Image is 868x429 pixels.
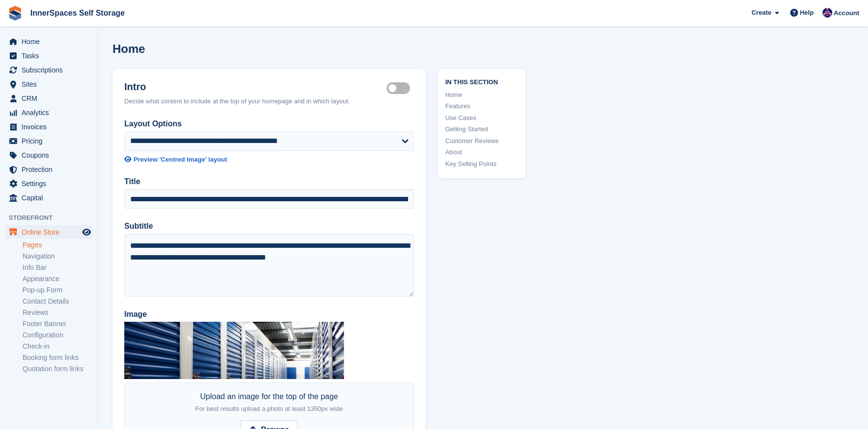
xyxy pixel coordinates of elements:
[23,364,92,374] a: Quotation form links
[26,5,129,21] a: InnerSpaces Self Storage
[752,8,771,18] span: Create
[5,163,92,176] a: menu
[22,177,80,191] span: Settings
[22,92,80,105] span: CRM
[81,226,92,238] a: Preview store
[124,176,414,188] label: Title
[22,148,80,162] span: Coupons
[5,177,92,191] a: menu
[445,113,518,123] a: Use Cases
[445,77,518,86] span: In this section
[5,148,92,162] a: menu
[22,191,80,205] span: Capital
[23,331,92,340] a: Configuration
[5,106,92,119] a: menu
[22,49,80,63] span: Tasks
[822,8,832,18] img: Dominic Hampson
[23,252,92,261] a: Navigation
[124,81,387,93] h2: Intro
[23,308,92,317] a: Reviews
[387,88,414,89] label: Hero section active
[23,286,92,295] a: Pop-up Form
[22,106,80,119] span: Analytics
[5,134,92,148] a: menu
[22,225,80,239] span: Online Store
[23,319,92,329] a: Footer Banner
[23,353,92,362] a: Booking form links
[23,297,92,306] a: Contact Details
[5,35,92,48] a: menu
[5,63,92,77] a: menu
[23,240,92,250] a: Pages
[124,322,344,379] img: Untitled%20design%20(3).png
[445,124,518,134] a: Getting Started
[22,163,80,176] span: Protection
[22,63,80,77] span: Subscriptions
[23,274,92,284] a: Appearance
[5,49,92,63] a: menu
[5,191,92,205] a: menu
[22,134,80,148] span: Pricing
[124,309,414,320] label: Image
[5,77,92,91] a: menu
[445,90,518,100] a: Home
[124,155,414,165] a: Preview 'Centred Image' layout
[9,213,97,223] span: Storefront
[195,405,343,412] span: For best results upload a photo at least 1350px wide
[5,225,92,239] a: menu
[8,6,23,21] img: stora-icon-8386f47178a22dfd0bd8f6a31ec36ba5ce8667c1dd55bd0f319d3a0aa187defe.svg
[124,220,414,232] label: Subtitle
[5,120,92,134] a: menu
[445,101,518,111] a: Features
[445,147,518,157] a: About
[23,342,92,351] a: Check-in
[22,77,80,91] span: Sites
[445,136,518,146] a: Customer Reviews
[5,92,92,105] a: menu
[22,120,80,134] span: Invoices
[124,118,414,130] label: Layout Options
[22,35,80,48] span: Home
[113,42,145,55] h1: Home
[834,8,859,18] span: Account
[800,8,814,18] span: Help
[445,159,518,169] a: Key Selling Points
[124,96,414,106] div: Decide what content to include at the top of your homepage and in which layout.
[23,263,92,272] a: Info Bar
[134,155,227,165] div: Preview 'Centred Image' layout
[195,391,343,414] div: Upload an image for the top of the page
